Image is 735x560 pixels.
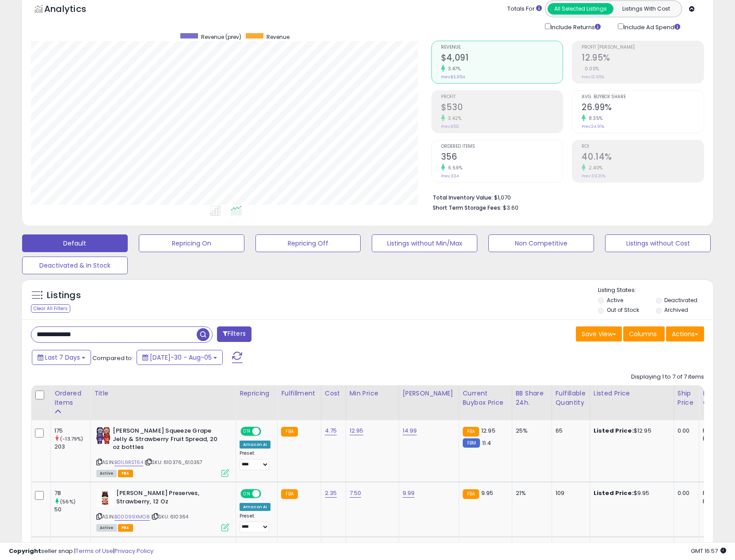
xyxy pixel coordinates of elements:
div: Cost [325,389,342,398]
div: Preset: [240,450,270,470]
div: Repricing [240,389,274,398]
button: Columns [623,326,665,341]
div: Ship Price [678,389,695,407]
a: 14.99 [403,426,417,435]
strong: Copyright [9,547,41,555]
span: [DATE]-30 - Aug-05 [150,353,212,362]
div: Min Price [350,389,395,398]
b: [PERSON_NAME] Squeeze Grape Jelly & Strawberry Fruit Spread, 20 oz bottles [113,427,220,454]
div: ASIN: [96,427,229,476]
span: Ordered Items [441,144,563,149]
div: Preset: [240,513,270,533]
div: Ordered Items [54,389,87,407]
small: FBA [463,489,479,499]
h5: Analytics [44,3,103,17]
small: (-13.79%) [60,435,83,442]
span: Profit [441,95,563,100]
small: 3.42% [445,115,462,122]
span: 11.4 [482,439,491,447]
button: Default [22,234,128,252]
p: Listing States: [598,286,713,295]
img: 41wKIZxJF1L._SL40_.jpg [96,489,114,507]
button: Listings without Min/Max [372,234,477,252]
b: [PERSON_NAME] Preserves, Strawberry, 12 Oz [116,489,224,508]
h2: 40.14% [582,152,704,164]
span: Last 7 Days [45,353,80,362]
div: Totals For [507,5,542,13]
a: 2.35 [325,489,337,498]
span: | SKU: 610364 [151,513,188,520]
button: Repricing On [139,234,244,252]
span: Columns [629,330,657,338]
h2: 12.95% [582,53,704,65]
span: ROI [582,144,704,149]
div: seller snap | | [9,547,153,556]
small: Prev: $3,954 [441,74,465,80]
div: $9.95 [594,489,667,497]
small: 0.00% [582,65,599,72]
span: FBA [118,470,133,477]
span: 9.95 [481,489,494,497]
div: Amazon AI [240,503,270,511]
small: FBA [281,427,297,437]
button: Save View [576,326,622,341]
div: Include Returns [538,22,611,32]
div: 175 [54,427,90,435]
div: FBA: 5 [703,427,732,435]
div: Num of Comp. [703,389,735,407]
div: Clear All Filters [31,304,70,313]
div: FBM: 7 [703,435,732,443]
small: Prev: 12.95% [582,74,604,80]
div: Title [94,389,232,398]
a: Privacy Policy [114,547,153,555]
small: FBM [463,438,480,448]
h2: $530 [441,102,563,114]
h2: 356 [441,152,563,164]
div: 0.00 [678,427,692,435]
span: FBA [118,524,133,532]
b: Listed Price: [594,489,634,497]
button: Actions [666,326,704,341]
span: Avg. Buybox Share [582,95,704,100]
div: Fulfillment [281,389,317,398]
div: 109 [556,489,583,497]
a: B00099XMO8 [114,513,150,521]
small: 2.40% [586,165,603,171]
span: All listings currently available for purchase on Amazon [96,524,117,532]
small: Prev: 39.20% [582,173,606,179]
h2: $4,091 [441,53,563,65]
span: All listings currently available for purchase on Amazon [96,470,117,477]
b: Short Term Storage Fees: [433,204,502,211]
h5: Listings [47,289,81,302]
label: Out of Stock [607,306,639,314]
small: FBA [463,427,479,437]
div: 203 [54,443,90,451]
span: Compared to: [92,354,133,362]
button: [DATE]-30 - Aug-05 [137,350,223,365]
button: Listings With Cost [613,3,679,15]
button: Last 7 Days [32,350,91,365]
a: 9.99 [403,489,415,498]
small: 8.35% [586,115,603,122]
span: $3.60 [503,203,518,212]
a: 7.50 [350,489,362,498]
span: OFF [260,428,274,435]
button: Repricing Off [255,234,361,252]
a: 4.75 [325,426,337,435]
label: Deactivated [664,296,697,304]
div: 50 [54,506,90,514]
button: Listings without Cost [605,234,711,252]
small: Prev: 334 [441,173,459,179]
li: $1,070 [433,192,697,202]
span: Profit [PERSON_NAME] [582,45,704,50]
small: 3.47% [445,65,461,72]
div: 65 [556,427,583,435]
label: Archived [664,306,688,314]
h2: 26.99% [582,102,704,114]
label: Active [607,296,623,304]
div: Amazon AI [240,441,270,449]
span: ON [241,490,252,498]
img: 5155beqH3cL._SL40_.jpg [96,427,110,445]
small: Prev: 24.91% [582,124,604,129]
div: 21% [516,489,545,497]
